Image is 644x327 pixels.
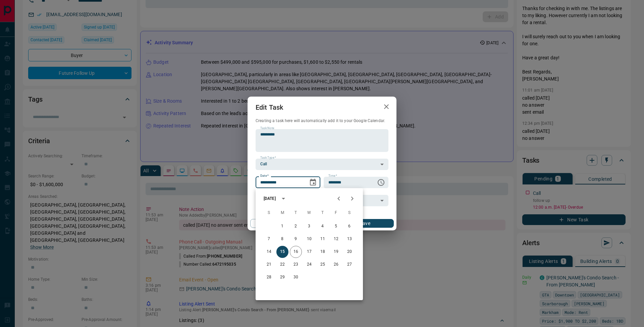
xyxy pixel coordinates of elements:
button: 3 [303,220,315,232]
button: 12 [330,233,342,245]
button: 1 [276,220,288,232]
button: 8 [276,233,288,245]
button: 2 [290,220,302,232]
button: 9 [290,233,302,245]
label: Task Type [260,156,276,160]
button: 15 [276,246,288,258]
button: 19 [330,246,342,258]
button: 4 [317,220,329,232]
button: 27 [343,259,356,271]
button: 10 [303,233,315,245]
p: Creating a task here will automatically add it to your Google Calendar. [256,118,388,124]
button: Save [336,219,394,228]
button: 23 [290,259,302,271]
span: Thursday [317,206,329,220]
button: Choose date, selected date is Sep 15, 2025 [306,176,320,189]
button: 24 [303,259,315,271]
button: Previous month [332,192,345,205]
span: Friday [330,206,342,220]
button: 17 [303,246,315,258]
button: 29 [276,271,288,283]
button: 14 [263,246,275,258]
span: Saturday [343,206,356,220]
span: Wednesday [303,206,315,220]
h2: Edit Task [248,97,291,118]
button: 28 [263,271,275,283]
button: 20 [343,246,356,258]
button: 13 [343,233,356,245]
button: 21 [263,259,275,271]
button: 7 [263,233,275,245]
button: Cancel [250,219,308,228]
label: Date [260,174,269,178]
button: 16 [290,246,302,258]
button: 5 [330,220,342,232]
button: Next month [345,192,359,205]
label: Task Note [260,126,274,130]
label: Time [328,174,337,178]
button: 18 [317,246,329,258]
span: Sunday [263,206,275,220]
button: 25 [317,259,329,271]
button: 6 [343,220,356,232]
div: [DATE] [264,196,276,202]
span: Tuesday [290,206,302,220]
button: 26 [330,259,342,271]
button: 11 [317,233,329,245]
button: 30 [290,271,302,283]
button: Choose time, selected time is 12:00 AM [374,176,388,189]
span: Monday [276,206,288,220]
button: 22 [276,259,288,271]
div: Call [256,159,388,170]
button: calendar view is open, switch to year view [278,193,289,204]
